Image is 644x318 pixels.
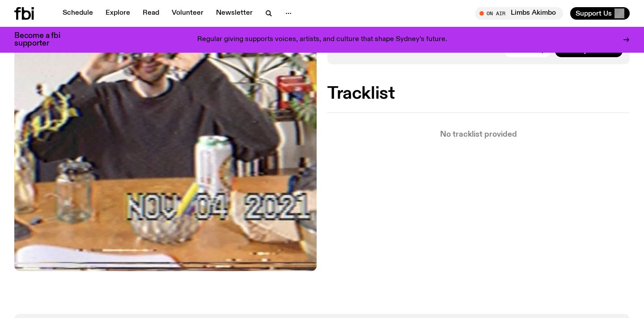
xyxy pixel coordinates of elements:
[166,7,209,20] a: Volunteer
[327,86,630,102] h2: Tracklist
[137,7,165,20] a: Read
[475,7,563,20] button: On AirLimbs Akimbo
[197,36,447,44] p: Regular giving supports voices, artists, and culture that shape Sydney’s future.
[100,7,136,20] a: Explore
[576,9,612,17] span: Support Us
[327,131,630,138] p: No tracklist provided
[57,7,98,20] a: Schedule
[14,32,72,47] h3: Become a fbi supporter
[570,7,630,20] button: Support Us
[211,7,258,20] a: Newsletter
